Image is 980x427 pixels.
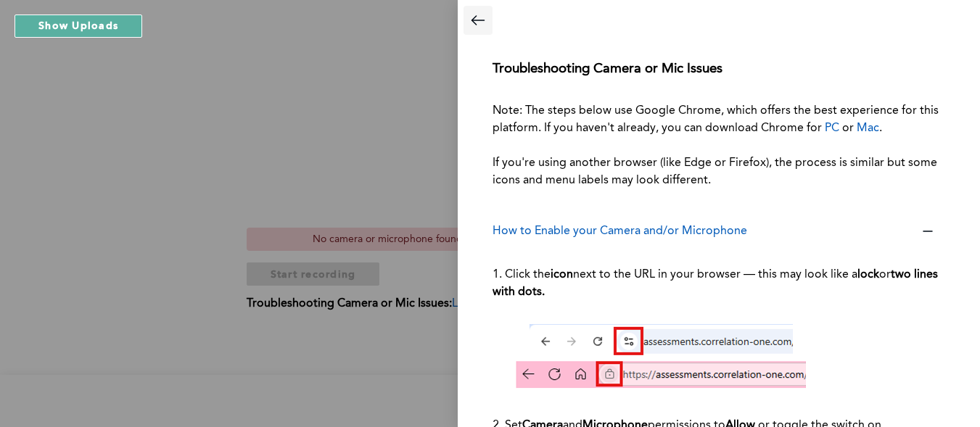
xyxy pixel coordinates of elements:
button: Show Uploads [15,14,142,38]
b: lock [857,269,879,281]
h3: Troubleshooting Camera or Mic Issues [493,62,945,78]
p: 1. Click the next to the URL in your browser — this may look like a or [493,254,945,312]
p: Note: The steps below use Google Chrome, which offers the best experience for this platform. If y... [493,91,945,201]
b: two lines with dots. [493,269,938,298]
a: PC [825,123,839,134]
a: Mac [857,123,879,134]
b: icon [551,269,573,281]
button: Close dialog [464,6,493,35]
h3: How to Enable your Camera and/or Microphone [493,223,747,240]
img: Click icon next to the URL in your browser [516,324,806,389]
